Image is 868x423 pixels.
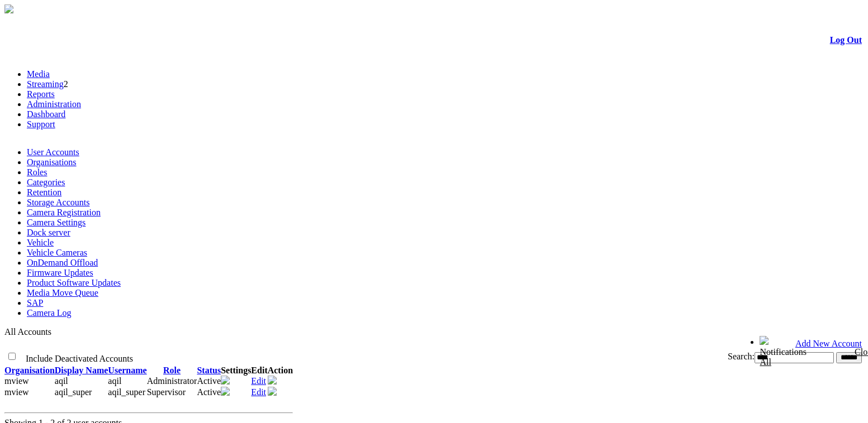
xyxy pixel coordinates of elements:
[4,387,29,397] span: mview
[27,228,70,237] a: Dock server
[64,79,68,89] span: 2
[197,376,221,387] td: Active
[27,79,64,89] a: Streaming
[27,278,121,287] a: Product Software Updates
[27,109,65,119] a: Dashboard
[4,327,51,337] span: All Accounts
[657,337,737,345] span: Welcome, - (Administrator)
[108,366,146,375] a: Username
[27,89,55,99] a: Reports
[27,119,55,129] a: Support
[251,366,267,376] th: Edit
[251,376,266,386] a: Edit
[27,218,86,227] a: Camera Settings
[830,35,862,45] a: Log Out
[27,298,43,307] a: SAP
[27,157,77,167] a: Organisations
[221,387,230,396] img: camera24.png
[163,366,181,375] a: Role
[27,238,54,247] a: Vehicle
[251,387,266,397] a: Edit
[27,177,65,187] a: Categories
[26,354,133,363] span: Include Deactivated Accounts
[55,376,68,386] span: Contact Method: SMS and Email
[268,388,277,397] a: Deactivate
[147,387,197,398] td: Supervisor
[55,366,108,375] a: Display Name
[27,258,98,267] a: OnDemand Offload
[221,366,251,376] th: Settings
[268,377,277,386] a: Deactivate
[27,288,98,297] a: Media Move Queue
[268,366,293,376] th: Action
[108,387,145,397] span: aqil_super
[27,167,47,177] a: Roles
[27,198,89,207] a: Storage Accounts
[4,366,55,375] a: Organisation
[27,208,101,217] a: Camera Registration
[268,387,277,396] img: user-active-green-icon.svg
[4,376,29,386] span: mview
[423,352,862,363] div: Search:
[27,188,61,197] a: Retention
[760,336,769,345] img: bell24.png
[27,99,81,109] a: Administration
[108,376,121,386] span: aqil
[27,147,79,157] a: User Accounts
[27,248,87,257] a: Vehicle Cameras
[4,4,13,13] img: arrow-3.png
[268,376,277,384] img: user-active-green-icon.svg
[55,387,92,397] span: Contact Method: SMS and Email
[197,387,221,398] td: Active
[27,69,50,79] a: Media
[27,268,93,277] a: Firmware Updates
[197,366,221,375] a: Status
[760,347,840,367] div: Notifications
[221,376,230,384] img: camera24.png
[27,308,72,318] a: Camera Log
[147,376,197,387] td: Administrator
